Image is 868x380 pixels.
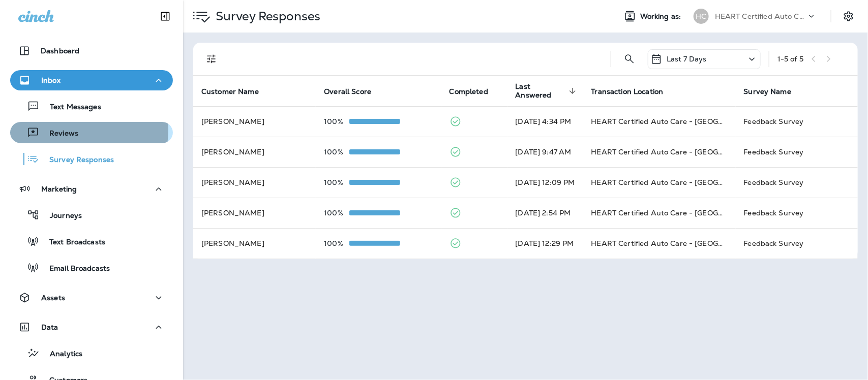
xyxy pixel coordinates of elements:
[10,179,173,199] button: Marketing
[193,198,316,228] td: [PERSON_NAME]
[744,87,792,96] span: Survey Name
[41,185,77,193] p: Marketing
[40,211,82,221] p: Journeys
[840,7,858,25] button: Settings
[667,55,707,63] p: Last 7 Days
[591,87,677,96] span: Transaction Location
[516,82,579,100] span: Last Answered
[39,238,105,247] p: Text Broadcasts
[507,106,583,137] td: [DATE] 4:34 PM
[201,49,222,69] button: Filters
[10,257,173,278] button: Email Broadcasts
[41,323,58,331] p: Data
[516,82,566,100] span: Last Answered
[450,87,501,96] span: Completed
[10,148,173,170] button: Survey Responses
[39,129,78,139] p: Reviews
[151,6,179,26] button: Collapse Sidebar
[507,228,583,259] td: [DATE] 12:29 PM
[212,9,320,24] p: Survey Responses
[744,87,805,96] span: Survey Name
[507,167,583,198] td: [DATE] 12:09 PM
[324,87,384,96] span: Overall Score
[193,137,316,167] td: [PERSON_NAME]
[10,288,173,308] button: Assets
[10,231,173,252] button: Text Broadcasts
[10,204,173,226] button: Journeys
[193,167,316,198] td: [PERSON_NAME]
[583,106,736,137] td: HEART Certified Auto Care - [GEOGRAPHIC_DATA]
[41,76,61,84] p: Inbox
[10,96,173,117] button: Text Messages
[715,12,806,20] p: HEART Certified Auto Care
[41,47,79,55] p: Dashboard
[10,342,173,364] button: Analytics
[777,55,803,63] div: 1 - 5 of 5
[736,167,858,198] td: Feedback Survey
[619,49,640,69] button: Search Survey Responses
[324,178,349,186] p: 100%
[736,106,858,137] td: Feedback Survey
[40,103,101,112] p: Text Messages
[324,117,349,125] p: 100%
[583,137,736,167] td: HEART Certified Auto Care - [GEOGRAPHIC_DATA]
[10,70,173,90] button: Inbox
[10,317,173,337] button: Data
[39,155,114,165] p: Survey Responses
[201,87,259,96] span: Customer Name
[736,137,858,167] td: Feedback Survey
[10,41,173,61] button: Dashboard
[39,264,110,274] p: Email Broadcasts
[40,350,82,359] p: Analytics
[201,87,272,96] span: Customer Name
[736,198,858,228] td: Feedback Survey
[694,9,709,24] div: HC
[10,122,173,143] button: Reviews
[583,198,736,228] td: HEART Certified Auto Care - [GEOGRAPHIC_DATA]
[583,167,736,198] td: HEART Certified Auto Care - [GEOGRAPHIC_DATA]
[591,87,664,96] span: Transaction Location
[507,137,583,167] td: [DATE] 9:47 AM
[41,294,65,302] p: Assets
[324,209,349,217] p: 100%
[736,228,858,259] td: Feedback Survey
[450,87,488,96] span: Completed
[324,239,349,247] p: 100%
[640,12,683,21] span: Working as:
[193,106,316,137] td: [PERSON_NAME]
[507,198,583,228] td: [DATE] 2:54 PM
[193,228,316,259] td: [PERSON_NAME]
[324,87,371,96] span: Overall Score
[583,228,736,259] td: HEART Certified Auto Care - [GEOGRAPHIC_DATA]
[324,148,349,156] p: 100%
